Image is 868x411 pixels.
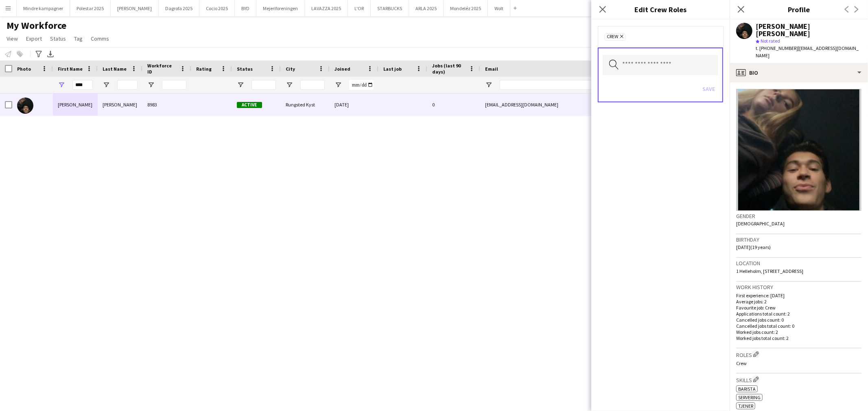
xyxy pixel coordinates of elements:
[736,360,747,366] span: Crew
[736,212,861,220] h3: Gender
[87,33,112,44] a: Comms
[736,260,861,267] h3: Location
[736,350,861,359] h3: Roles
[237,66,253,72] span: Status
[111,0,159,16] button: [PERSON_NAME]
[432,63,466,75] span: Jobs (last 90 days)
[335,66,350,72] span: Joined
[738,394,761,400] span: Servering
[736,329,861,335] p: Worked jobs count: 2
[427,93,480,116] div: 0
[17,97,33,114] img: Noah Carl Stegmann
[251,80,276,90] input: Status Filter Input
[756,45,859,58] span: | [EMAIL_ADDRESS][DOMAIN_NAME]
[485,66,498,72] span: Email
[300,80,325,90] input: City Filter Input
[348,0,371,16] button: L'OR
[47,33,69,44] a: Status
[256,0,305,16] button: Mejeriforeningen
[761,38,780,44] span: Not rated
[286,81,293,89] button: Open Filter Menu
[756,45,798,51] span: t. [PHONE_NUMBER]
[103,81,110,89] button: Open Filter Menu
[335,81,342,89] button: Open Filter Menu
[159,0,199,16] button: Dagrofa 2025
[305,0,348,16] button: LAVAZZA 2025
[7,19,66,32] span: My Workforce
[500,80,638,90] input: Email Filter Input
[196,66,212,72] span: Rating
[488,0,510,16] button: Wolt
[286,66,295,72] span: City
[736,244,771,250] span: [DATE] (19 years)
[736,221,785,227] span: [DEMOGRAPHIC_DATA]
[237,81,244,89] button: Open Filter Menu
[70,0,111,16] button: Polestar 2025
[142,93,191,116] div: 8983
[736,283,861,291] h3: Work history
[3,33,21,44] a: View
[383,66,402,72] span: Last job
[91,35,109,42] span: Comms
[58,66,83,72] span: First Name
[730,63,868,82] div: Bio
[235,0,256,16] button: BYD
[46,49,55,59] app-action-btn: Export XLSX
[444,0,488,16] button: Mondeléz 2025
[58,81,65,89] button: Open Filter Menu
[736,335,861,341] p: Worked jobs total count: 2
[736,375,861,384] h3: Skills
[736,299,861,305] p: Average jobs: 2
[371,0,409,16] button: STARBUCKS
[409,0,444,16] button: ARLA 2025
[736,323,861,329] p: Cancelled jobs total count: 0
[72,80,93,90] input: First Name Filter Input
[736,236,861,243] h3: Birthday
[738,403,753,409] span: Tjener
[736,268,803,274] span: 1 Helleholm, [STREET_ADDRESS]
[17,0,70,16] button: Mindre kampagner
[53,93,98,116] div: [PERSON_NAME]
[730,4,868,15] h3: Profile
[591,4,730,15] h3: Edit Crew Roles
[237,102,262,108] span: Active
[162,80,186,90] input: Workforce ID Filter Input
[74,35,83,42] span: Tag
[281,93,330,116] div: Rungsted Kyst
[147,81,155,89] button: Open Filter Menu
[34,49,44,59] app-action-btn: Advanced filters
[71,33,86,44] a: Tag
[485,81,492,89] button: Open Filter Menu
[349,80,374,90] input: Joined Filter Input
[7,35,18,42] span: View
[103,66,127,72] span: Last Name
[199,0,235,16] button: Cocio 2025
[23,33,45,44] a: Export
[117,80,138,90] input: Last Name Filter Input
[98,93,142,116] div: [PERSON_NAME]
[17,66,31,72] span: Photo
[480,93,643,116] div: [EMAIL_ADDRESS][DOMAIN_NAME]
[736,317,861,323] p: Cancelled jobs count: 0
[736,292,861,299] p: First experience: [DATE]
[26,35,42,42] span: Export
[736,305,861,311] p: Favourite job: Crew
[330,93,378,116] div: [DATE]
[607,34,618,40] span: Crew
[738,386,756,392] span: Barista
[147,63,177,75] span: Workforce ID
[736,89,861,211] img: Crew avatar or photo
[50,35,66,42] span: Status
[736,311,861,317] p: Applications total count: 2
[756,23,861,37] div: [PERSON_NAME] [PERSON_NAME]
